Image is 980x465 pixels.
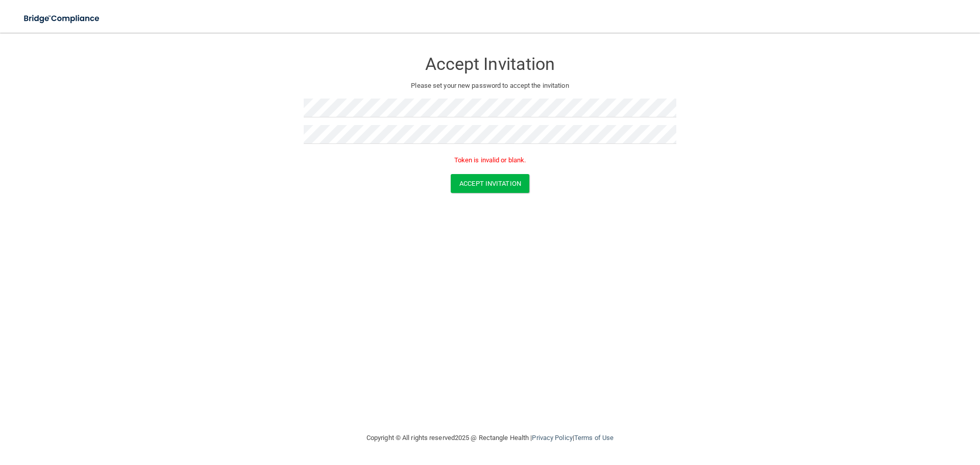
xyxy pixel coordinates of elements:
a: Privacy Policy [532,434,572,442]
button: Accept Invitation [451,174,529,193]
a: Terms of Use [574,434,614,442]
h3: Accept Invitation [304,55,676,74]
p: Please set your new password to accept the invitation [311,80,669,92]
p: Token is invalid or blank. [304,154,676,166]
div: Copyright © All rights reserved 2025 @ Rectangle Health | | [304,422,676,454]
img: bridge_compliance_login_screen.278c3ca4.svg [15,8,109,29]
